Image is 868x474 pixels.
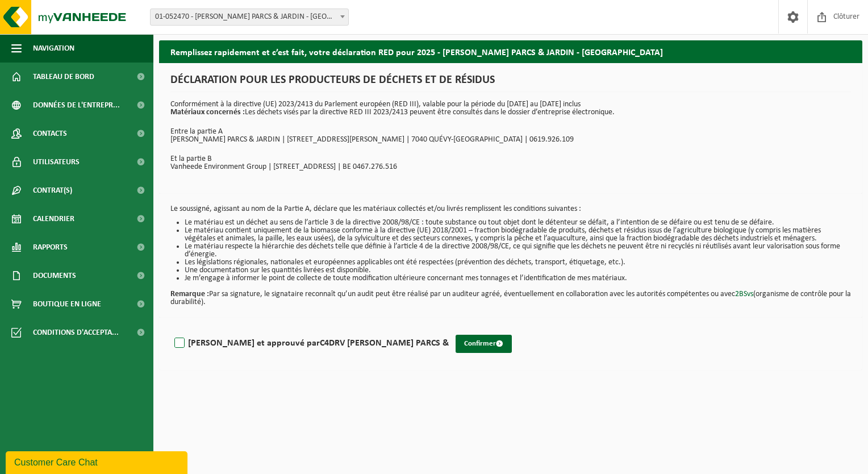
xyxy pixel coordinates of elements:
[33,233,68,261] span: Rapports
[170,101,851,117] p: Conformément à la directive (UE) 2023/2413 du Parlement européen (RED III), valable pour la pério...
[185,219,851,227] li: Le matériau est un déchet au sens de l’article 3 de la directive 2008/98/CE : toute substance ou ...
[170,163,851,171] p: Vanheede Environment Group | [STREET_ADDRESS] | BE 0467.276.516
[170,282,851,306] p: Par sa signature, le signataire reconnaît qu’un audit peut être réalisé par un auditeur agréé, év...
[320,339,449,348] strong: C4DRV [PERSON_NAME] PARCS &
[33,63,94,91] span: Tableau de bord
[170,155,851,163] p: Et la partie B
[185,227,851,243] li: Le matériau contient uniquement de la biomasse conforme à la directive (UE) 2018/2001 – fraction ...
[170,290,209,298] strong: Remarque :
[33,176,72,205] span: Contrat(s)
[33,261,76,290] span: Documents
[6,449,190,474] iframe: chat widget
[185,243,851,259] li: Le matériau respecte la hiérarchie des déchets telle que définie à l’article 4 de la directive 20...
[185,267,851,275] li: Une documentation sur les quantités livrées est disponible.
[456,335,512,353] button: Confirmer
[170,136,851,144] p: [PERSON_NAME] PARCS & JARDIN | [STREET_ADDRESS][PERSON_NAME] | 7040 QUÉVY-[GEOGRAPHIC_DATA] | 061...
[185,259,851,267] li: Les législations régionales, nationales et européennes applicables ont été respectées (prévention...
[170,108,245,117] strong: Matériaux concernés :
[735,290,753,298] a: 2BSvs
[170,74,851,92] h1: DÉCLARATION POUR LES PRODUCTEURS DE DÉCHETS ET DE RÉSIDUS
[151,9,348,25] span: 01-052470 - THONET GIL PARCS & JARDIN - QUÉVY-LE-GRAND
[159,40,862,63] h2: Remplissez rapidement et c’est fait, votre déclaration RED pour 2025 - [PERSON_NAME] PARCS & JARD...
[170,205,851,213] p: Le soussigné, agissant au nom de la Partie A, déclare que les matériaux collectés et/ou livrés re...
[185,275,851,282] li: Je m’engage à informer le point de collecte de toute modification ultérieure concernant mes tonna...
[33,318,119,347] span: Conditions d'accepta...
[33,34,74,63] span: Navigation
[172,335,449,352] label: [PERSON_NAME] et approuvé par
[33,290,101,318] span: Boutique en ligne
[33,148,80,176] span: Utilisateurs
[33,91,120,119] span: Données de l'entrepr...
[150,9,349,26] span: 01-052470 - THONET GIL PARCS & JARDIN - QUÉVY-LE-GRAND
[33,119,67,148] span: Contacts
[170,128,851,136] p: Entre la partie A
[33,205,74,233] span: Calendrier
